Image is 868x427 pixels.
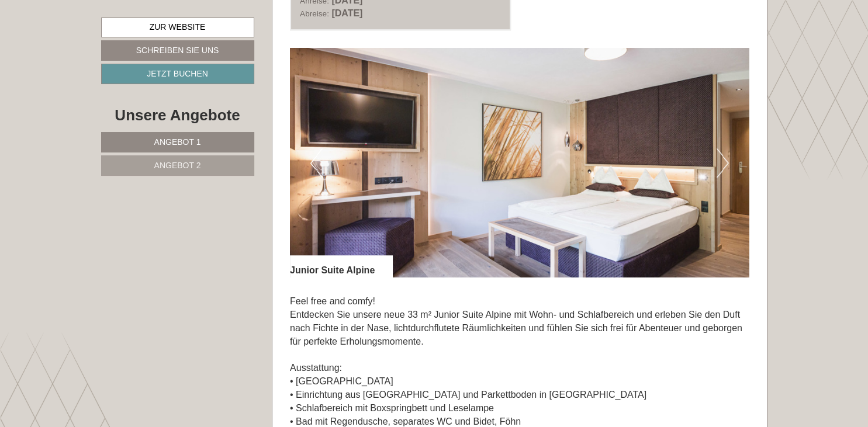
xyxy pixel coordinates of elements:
a: Zur Website [101,18,254,37]
b: [DATE] [331,8,362,18]
button: Next [717,148,729,178]
span: Angebot 2 [154,161,201,170]
span: Angebot 1 [154,137,201,147]
small: Abreise: [300,9,329,18]
div: Junior Suite Alpine [290,255,392,277]
div: Unsere Angebote [101,105,254,126]
img: image [290,48,749,277]
a: Jetzt buchen [101,64,254,84]
a: Schreiben Sie uns [101,40,254,61]
button: Previous [310,148,323,178]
